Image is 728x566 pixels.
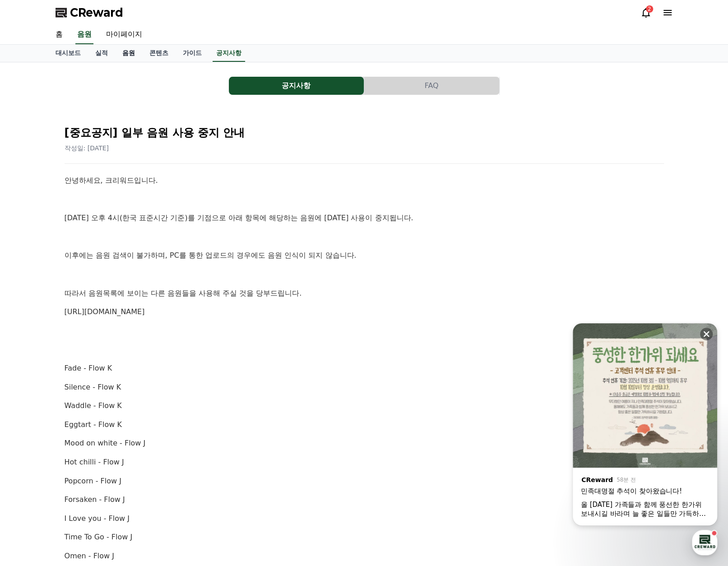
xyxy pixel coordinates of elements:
[65,307,145,316] a: [URL][DOMAIN_NAME]
[364,77,500,95] a: FAQ
[60,286,116,309] a: 대화
[65,475,664,487] p: Popcorn - Flow J
[65,531,664,543] p: Time To Go - Flow J
[646,5,653,13] div: 2
[83,300,93,307] span: 대화
[3,286,60,309] a: 홈
[65,550,664,562] p: Omen - Flow J
[48,45,88,62] a: 대시보드
[65,362,664,374] p: Fade - Flow K
[65,381,664,393] p: Silence - Flow K
[70,5,123,20] span: CReward
[142,45,176,62] a: 콘텐츠
[139,300,150,307] span: 설정
[65,456,664,468] p: Hot chilli - Flow J
[213,45,245,62] a: 공지사항
[65,250,664,261] p: 이후에는 음원 검색이 불가하며, PC를 통한 업로드의 경우에도 음원 인식이 되지 않습니다.
[640,7,651,18] a: 2
[364,77,499,95] button: FAQ
[65,175,664,186] p: 안녕하세요, 크리워드입니다.
[65,513,664,524] p: I Love you - Flow J
[56,5,123,20] a: CReward
[229,77,364,95] button: 공지사항
[88,45,115,62] a: 실적
[65,288,664,299] p: 따라서 음원목록에 보이는 다른 음원들을 사용해 주실 것을 당부드립니다.
[229,77,364,95] a: 공지사항
[116,286,173,309] a: 설정
[65,419,664,431] p: Eggtart - Flow K
[65,437,664,449] p: Mood on white - Flow J
[65,212,664,224] p: [DATE] 오후 4시(한국 표준시간 기준)를 기점으로 아래 항목에 해당하는 음원에 [DATE] 사용이 중지됩니다.
[65,125,664,140] h2: [중요공지] 일부 음원 사용 중지 안내
[48,25,70,44] a: 홈
[28,300,34,307] span: 홈
[65,400,664,412] p: Waddle - Flow K
[176,45,209,62] a: 가이드
[115,45,142,62] a: 음원
[65,494,664,506] p: Forsaken - Flow J
[65,144,109,152] span: 작성일: [DATE]
[75,25,93,44] a: 음원
[99,25,149,44] a: 마이페이지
